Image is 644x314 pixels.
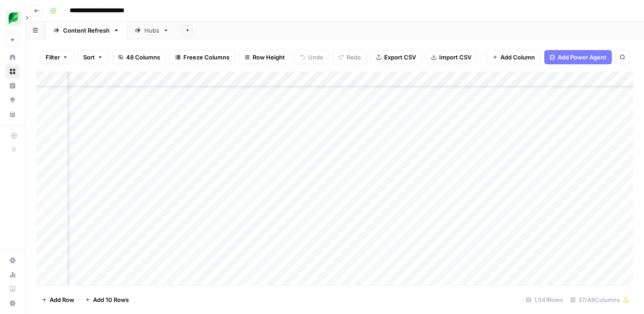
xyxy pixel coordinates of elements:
a: Learning Hub [5,282,20,296]
button: Redo [333,50,367,64]
button: Undo [294,50,329,64]
button: Freeze Columns [169,50,235,64]
span: Export CSV [384,53,416,62]
a: Your Data [5,107,20,121]
a: Insights [5,79,20,93]
a: Hubs [127,21,177,39]
span: Sort [83,53,95,62]
a: Browse [5,64,20,79]
div: Content Refresh [63,26,110,35]
button: 48 Columns [112,50,166,64]
button: Help + Support [5,296,20,310]
span: Undo [308,53,323,62]
button: Workspace: SproutSocial [5,7,20,29]
span: Redo [347,53,361,62]
button: Row Height [239,50,291,64]
span: Add Row [50,295,74,304]
div: 37/48 Columns [567,293,633,307]
a: Content Refresh [46,21,127,39]
div: 1,541 Rows [522,293,567,307]
button: Export CSV [370,50,422,64]
span: Import CSV [439,53,471,62]
button: Add 10 Rows [80,293,134,307]
a: Home [5,50,20,64]
span: 48 Columns [126,53,160,62]
span: Add Column [500,53,535,62]
button: Add Column [487,50,541,64]
div: Hubs [144,26,159,35]
button: Import CSV [425,50,477,64]
span: Freeze Columns [183,53,229,62]
span: Add Power Agent [558,53,606,62]
span: Add 10 Rows [93,295,129,304]
span: Filter [46,53,60,62]
img: SproutSocial Logo [5,10,21,26]
a: Settings [5,253,20,268]
button: Sort [77,50,109,64]
button: Add Power Agent [544,50,612,64]
a: Opportunities [5,93,20,107]
button: Add Row [36,293,80,307]
span: Row Height [253,53,285,62]
a: Usage [5,268,20,282]
button: Filter [40,50,74,64]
